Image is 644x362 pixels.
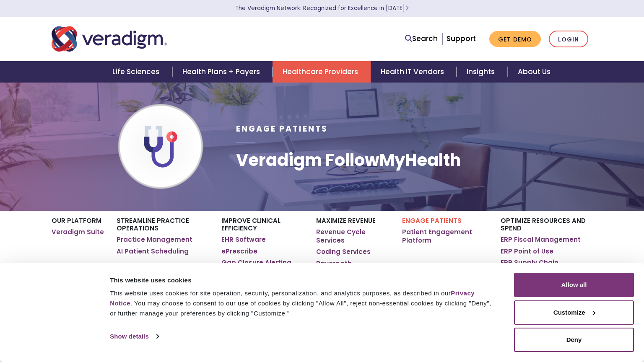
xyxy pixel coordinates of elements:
[221,247,257,256] a: ePrescribe
[316,248,371,256] a: Coding Services
[405,4,409,12] span: Learn More
[402,228,488,244] a: Patient Engagement Platform
[514,273,634,297] button: Allow all
[117,235,192,244] a: Practice Management
[316,228,390,244] a: Revenue Cycle Services
[110,288,495,318] div: This website uses cookies for site operation, security, personalization, and analytics purposes, ...
[501,235,581,244] a: ERP Fiscal Management
[102,61,172,83] a: Life Sciences
[236,150,461,170] h1: Veradigm FollowMyHealth
[501,259,558,267] a: ERP Supply Chain
[371,61,457,83] a: Health IT Vendors
[405,33,438,44] a: Search
[52,25,167,53] img: Veradigm logo
[549,31,588,48] a: Login
[52,228,104,236] a: Veradigm Suite
[221,259,291,267] a: Gap Closure Alerting
[457,61,507,83] a: Insights
[110,330,158,343] a: Show details
[235,4,409,12] a: The Veradigm Network: Recognized for Excellence in [DATE]Learn More
[236,123,328,134] span: Engage Patients
[172,61,273,83] a: Health Plans + Payers
[447,34,476,44] a: Support
[489,31,541,47] a: Get Demo
[514,328,634,352] button: Deny
[117,247,189,256] a: AI Patient Scheduling
[110,275,495,285] div: This website uses cookies
[221,235,266,244] a: EHR Software
[501,247,553,256] a: ERP Point of Use
[316,259,390,276] a: Payerpath Clearinghouse
[514,300,634,325] button: Customize
[273,61,371,83] a: Healthcare Providers
[508,61,561,83] a: About Us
